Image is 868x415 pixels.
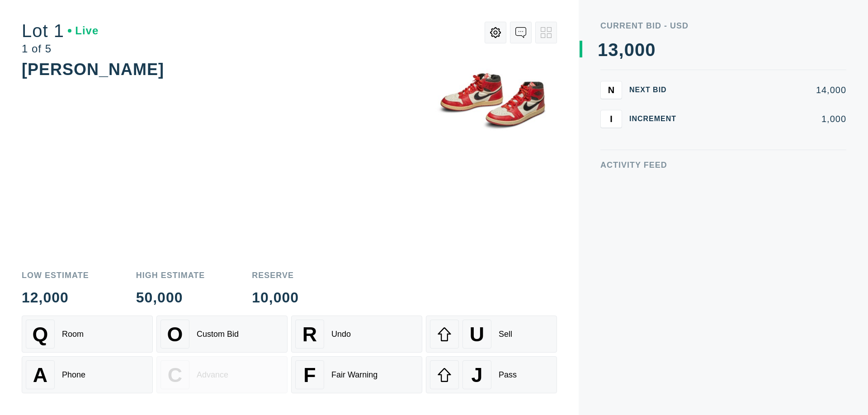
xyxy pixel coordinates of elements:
[610,113,613,124] span: I
[197,330,239,339] div: Custom Bid
[331,330,351,339] div: Undo
[471,363,482,387] span: J
[62,330,84,339] div: Room
[22,290,89,305] div: 12,000
[624,41,635,59] div: 0
[598,41,608,59] div: 1
[291,316,422,353] button: RUndo
[62,370,85,380] div: Phone
[22,43,99,54] div: 1 of 5
[33,363,47,387] span: A
[302,323,317,346] span: R
[645,41,656,59] div: 0
[608,41,618,59] div: 3
[426,356,557,393] button: JPass
[691,114,846,123] div: 1,000
[426,316,557,353] button: USell
[499,370,517,380] div: Pass
[22,271,89,279] div: Low Estimate
[156,316,288,353] button: OCustom Bid
[635,41,645,59] div: 0
[167,323,183,346] span: O
[600,81,622,99] button: N
[499,330,512,339] div: Sell
[629,86,684,94] div: Next Bid
[608,85,614,95] span: N
[22,356,153,393] button: APhone
[168,363,182,387] span: C
[600,22,846,30] div: Current Bid - USD
[619,41,624,222] div: ,
[600,110,622,128] button: I
[331,370,377,380] div: Fair Warning
[22,22,99,40] div: Lot 1
[136,290,205,305] div: 50,000
[68,25,99,36] div: Live
[252,290,299,305] div: 10,000
[33,323,48,346] span: Q
[303,363,316,387] span: F
[691,85,846,94] div: 14,000
[470,323,484,346] span: U
[156,356,288,393] button: CAdvance
[252,271,299,279] div: Reserve
[136,271,205,279] div: High Estimate
[629,115,684,123] div: Increment
[22,60,164,79] div: [PERSON_NAME]
[22,316,153,353] button: QRoom
[197,370,228,380] div: Advance
[600,161,846,169] div: Activity Feed
[291,356,422,393] button: FFair Warning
